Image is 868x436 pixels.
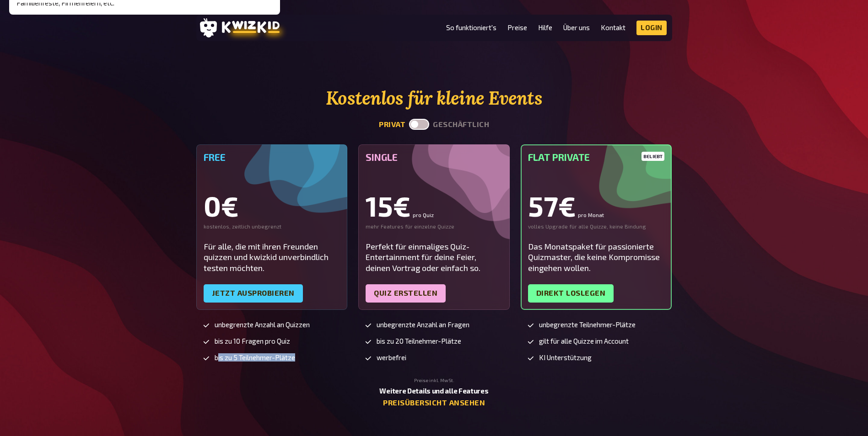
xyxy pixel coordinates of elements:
h5: Single [366,152,502,163]
span: unbegrenzte Teilnehmer-Plätze [539,321,636,329]
div: mehr Features für einzelne Quizze [366,223,502,230]
small: pro Monat [578,212,604,218]
a: Preisübersicht ansehen [383,399,485,407]
span: bis zu 10 Fragen pro Quiz [215,337,290,345]
h5: Flat Private [528,152,665,163]
a: Jetzt ausprobieren [204,284,303,303]
span: KI Unterstützung [539,354,592,362]
a: Preise [507,24,527,32]
a: Quiz erstellen [366,284,446,303]
small: Preise inkl. MwSt. [414,378,454,383]
a: So funktioniert's [446,24,496,32]
a: Hilfe [538,24,552,32]
div: 0€ [204,192,340,219]
div: Das Monatspaket für passionierte Quizmaster, die keine Kompromisse eingehen wollen. [528,241,665,273]
small: pro Quiz [413,212,434,218]
div: kostenlos, zeitlich unbegrenzt [204,223,340,230]
span: bis zu 20 Teilnehmer-Plätze [377,337,461,345]
b: Weitere Details und alle Features [379,387,488,395]
a: Kontakt [601,24,625,32]
button: geschäftlich [433,120,489,129]
div: 57€ [528,192,665,219]
button: privat [379,120,405,129]
h5: Free [204,152,340,163]
div: 15€ [366,192,502,219]
div: Perfekt für einmaliges Quiz-Entertainment für deine Feier, deinen Vortrag oder einfach so. [366,241,502,273]
span: unbegrenzte Anzahl an Fragen [377,321,469,329]
h2: Kostenlos für kleine Events [196,88,672,109]
div: volles Upgrade für alle Quizze, keine Bindung [528,223,665,230]
div: Für alle, die mit ihren Freunden quizzen und kwizkid unverbindlich testen möchten. [204,241,340,273]
span: unbegrenzte Anzahl an Quizzen [215,321,310,329]
a: Login [636,21,667,35]
a: Über uns [563,24,590,32]
span: werbefrei [377,354,406,362]
a: Direkt loslegen [528,284,614,303]
span: bis zu 5 Teilnehmer-Plätze [215,354,295,362]
span: gilt für alle Quizze im Account [539,337,629,345]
